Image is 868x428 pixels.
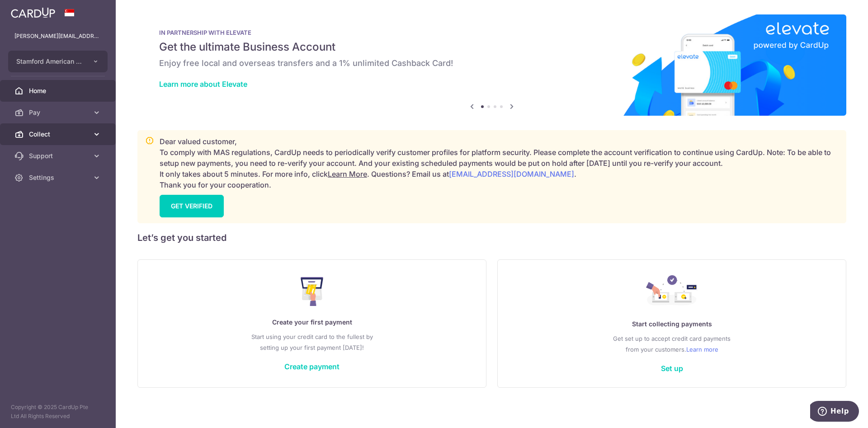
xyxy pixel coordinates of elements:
[29,86,89,95] span: Home
[284,362,340,371] a: Create payment
[156,331,468,353] p: Start using your credit card to the fullest by setting up your first payment [DATE]!
[646,275,698,308] img: Collect Payment
[449,169,574,179] a: [EMAIL_ADDRESS][DOMAIN_NAME]
[159,58,825,69] h6: Enjoy free local and overseas transfers and a 1% unlimited Cashback Card!
[160,136,839,190] p: Dear valued customer, To comply with MAS regulations, CardUp needs to periodically verify custome...
[686,344,718,355] a: Learn more
[159,80,247,89] a: Learn more about Elevate
[156,317,468,328] p: Create your first payment
[159,40,825,54] h5: Get the ultimate Business Account
[11,7,55,18] img: CardUp
[661,364,683,373] a: Set up
[29,130,89,139] span: Collect
[29,108,89,117] span: Pay
[516,333,828,355] p: Get set up to accept credit card payments from your customers.
[159,29,825,36] p: IN PARTNERSHIP WITH ELEVATE
[301,277,324,306] img: Make Payment
[516,319,828,329] p: Start collecting payments
[29,151,89,160] span: Support
[137,14,846,116] img: Renovation banner
[328,169,367,179] a: Learn More
[160,195,224,217] a: GET VERIFIED
[14,32,101,41] p: [PERSON_NAME][EMAIL_ADDRESS][DOMAIN_NAME]
[810,401,859,423] iframe: Opens a widget where you can find more information
[16,57,83,66] span: Stamford American International School Pte Ltd
[137,230,846,245] h5: Let’s get you started
[8,51,108,72] button: Stamford American International School Pte Ltd
[29,173,89,182] span: Settings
